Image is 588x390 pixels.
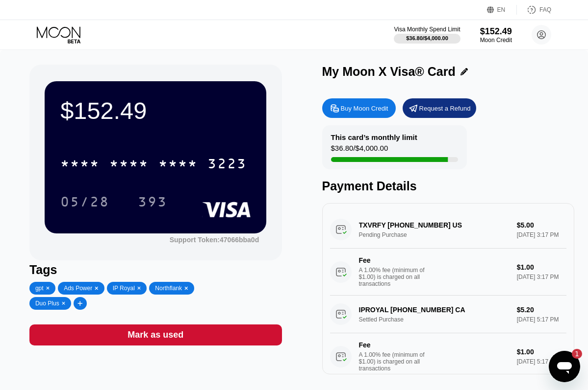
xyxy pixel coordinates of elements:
div: FeeA 1.00% fee (minimum of $1.00) is charged on all transactions$1.00[DATE] 5:17 PM [330,333,567,380]
div: My Moon X Visa® Card [322,65,456,79]
div: Mark as used [128,329,183,341]
div: EN [487,5,517,15]
div: Visa Monthly Spend Limit [394,26,460,33]
div: 393 [130,189,175,214]
div: 05/28 [53,189,117,214]
div: FeeA 1.00% fee (minimum of $1.00) is charged on all transactions$1.00[DATE] 3:17 PM [330,249,567,296]
iframe: Число непрочитанных сообщений [562,349,582,359]
div: Fee [359,256,428,264]
div: IP Royal [113,285,135,292]
div: $36.80 / $4,000.00 [331,144,388,157]
div: Mark as used [29,324,282,345]
iframe: Кнопка, открывающая окно обмена сообщениями; 1 непрочитанное сообщение [549,351,580,382]
div: Duo Plus [35,300,59,307]
div: $152.49 [480,26,512,37]
div: Payment Details [322,179,575,193]
div: $1.00 [517,263,566,271]
div: A 1.00% fee (minimum of $1.00) is charged on all transactions [359,267,433,287]
div: Buy Moon Credit [322,98,396,118]
div: EN [497,6,506,13]
div: 393 [138,195,167,211]
div: 3223 [207,157,247,173]
div: $36.80 / $4,000.00 [406,35,448,41]
div: [DATE] 5:17 PM [517,358,566,365]
div: Request a Refund [403,98,476,118]
div: Fee [359,341,428,349]
div: $1.00 [517,348,566,356]
div: $152.49Moon Credit [480,26,512,44]
div: FAQ [539,6,551,13]
div: Tags [29,263,282,277]
div: FAQ [517,5,551,15]
div: Moon Credit [480,37,512,44]
div: Buy Moon Credit [341,104,388,113]
div: Ads Power [64,285,92,292]
div: Northflank [155,285,182,292]
div: Request a Refund [419,104,471,113]
div: $152.49 [60,97,251,124]
div: This card’s monthly limit [331,133,417,141]
div: 05/28 [60,195,109,211]
div: [DATE] 3:17 PM [517,274,566,280]
div: Visa Monthly Spend Limit$36.80/$4,000.00 [394,26,460,44]
div: A 1.00% fee (minimum of $1.00) is charged on all transactions [359,351,433,372]
div: Support Token:47066bba0d [170,236,259,244]
div: gpt [35,285,44,292]
div: Support Token: 47066bba0d [170,236,259,244]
